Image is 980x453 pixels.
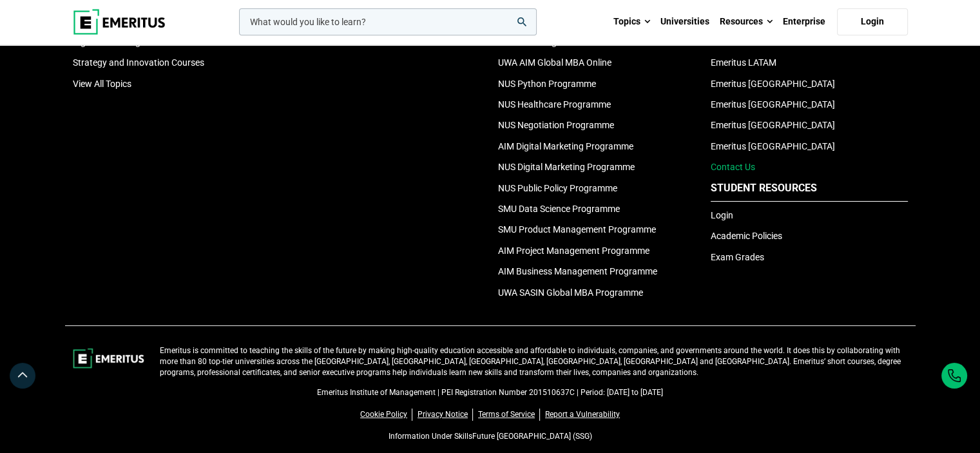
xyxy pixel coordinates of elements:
[711,141,835,151] a: Emeritus [GEOGRAPHIC_DATA]
[498,162,635,172] a: NUS Digital Marketing Programme
[498,266,657,276] a: AIM Business Management Programme
[73,57,204,68] a: Strategy and Innovation Courses
[711,210,733,220] a: Login
[711,37,742,47] a: Careers
[545,409,620,421] a: Report a Vulnerability
[498,204,620,214] a: SMU Data Science Programme
[73,387,908,398] p: Emeritus Institute of Management | PEI Registration Number 201510637C | Period: [DATE] to [DATE]
[160,345,908,378] p: Emeritus is committed to teaching the skills of the future by making high-quality education acces...
[711,120,835,130] a: Emeritus [GEOGRAPHIC_DATA]
[498,79,596,89] a: NUS Python Programme
[73,37,175,47] a: Digital Marketing Courses
[478,409,540,421] a: Terms of Service
[498,183,617,193] a: NUS Public Policy Programme
[239,8,537,35] input: woocommerce-product-search-field-0
[837,8,908,35] a: Login
[498,246,649,256] a: AIM Project Management Programme
[711,57,776,68] a: Emeritus LATAM
[498,99,611,110] a: NUS Healthcare Programme
[73,345,144,371] img: footer-logo
[498,287,643,298] a: UWA SASIN Global MBA Programme
[498,37,585,47] a: NUS CDO Programme
[498,57,611,68] a: UWA AIM Global MBA Online
[418,409,473,421] a: Privacy Notice
[711,99,835,110] a: Emeritus [GEOGRAPHIC_DATA]
[498,224,656,235] a: SMU Product Management Programme
[498,141,633,151] a: AIM Digital Marketing Programme
[711,162,755,172] a: Contact Us
[388,432,591,441] a: Information Under SkillsFuture [GEOGRAPHIC_DATA] (SSG)
[73,79,131,89] a: View All Topics
[711,79,835,89] a: Emeritus [GEOGRAPHIC_DATA]
[711,252,764,262] a: Exam Grades
[498,120,614,130] a: NUS Negotiation Programme
[711,231,782,241] a: Academic Policies
[285,37,364,47] a: View All Universities
[360,409,412,421] a: Cookie Policy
